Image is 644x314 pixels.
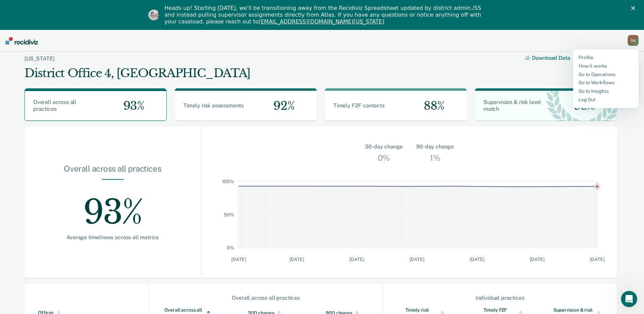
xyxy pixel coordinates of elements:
[578,88,633,94] a: Go to Insights
[530,257,544,262] text: [DATE]
[183,102,244,109] span: Timely risk assessments
[289,257,304,262] text: [DATE]
[428,151,442,164] div: 1%
[46,234,179,241] div: Average timeliness across all metrics
[578,97,633,103] a: Log Out
[46,164,179,179] div: Overall across all practices
[46,180,179,234] div: 93%
[470,257,484,262] text: [DATE]
[258,18,384,25] a: [EMAIL_ADDRESS][DOMAIN_NAME][US_STATE]
[24,66,251,80] div: District Office 4, [GEOGRAPHIC_DATA]
[118,99,144,113] span: 93%
[578,80,633,86] a: Go to Workflows
[628,35,639,46] div: D A
[525,55,578,61] button: Download Data
[590,257,604,262] text: [DATE]
[418,99,444,113] span: 88%
[365,143,403,151] div: 30-day change
[578,63,633,69] a: How it works
[333,102,385,109] span: Timely F2F contacts
[376,151,392,164] div: 0%
[383,295,617,301] div: Individual practices
[149,295,382,301] div: Overall across all practices
[33,99,76,112] span: Overall across all practices
[409,257,424,262] text: [DATE]
[568,99,595,113] span: 98%
[349,257,364,262] text: [DATE]
[5,37,38,45] img: Recidiviz
[621,291,637,307] iframe: Intercom live chat
[578,72,633,77] a: Go to Operations
[416,143,454,151] div: 90-day change
[631,6,638,10] div: Close
[483,99,541,112] span: Supervision & risk level match
[628,35,639,46] button: DA
[24,55,54,62] a: [US_STATE]
[578,55,633,60] a: Profile
[268,99,294,113] span: 92%
[231,257,246,262] text: [DATE]
[148,10,159,20] img: Profile image for Kim
[165,5,485,25] div: Heads up! Starting [DATE], we'll be transitioning away from the Recidiviz Spreadsheet updated by ...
